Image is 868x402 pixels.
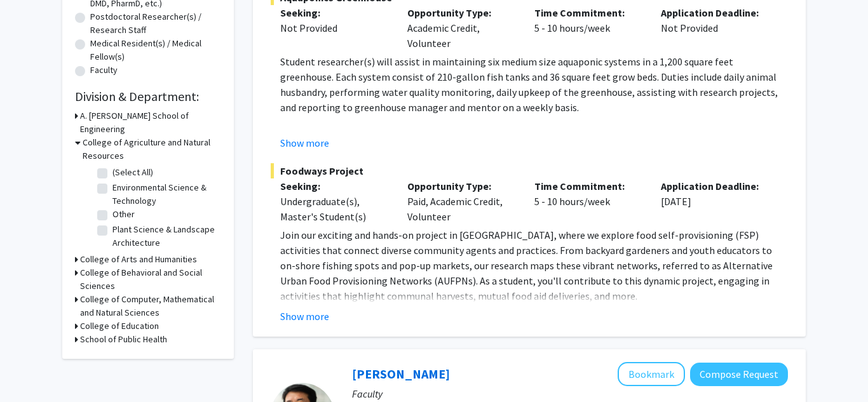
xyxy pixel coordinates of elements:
p: Time Commitment: [534,178,642,194]
div: Paid, Academic Credit, Volunteer [398,178,525,224]
label: Other [112,208,135,221]
p: Application Deadline: [661,5,769,20]
div: Not Provided [651,5,778,51]
label: Postdoctoral Researcher(s) / Research Staff [90,10,221,37]
h3: A. [PERSON_NAME] School of Engineering [80,109,221,136]
span: Foodways Project [271,163,788,178]
h3: College of Arts and Humanities [80,253,197,266]
a: [PERSON_NAME] [352,366,450,382]
button: Show more [280,135,329,151]
label: Faculty [90,64,118,77]
div: [DATE] [651,178,778,224]
p: Seeking: [280,5,388,20]
p: Opportunity Type: [407,5,515,20]
label: (Select All) [112,166,153,179]
div: 5 - 10 hours/week [525,178,652,224]
p: Opportunity Type: [407,178,515,194]
p: Student researcher(s) will assist in maintaining six medium size aquaponic systems in a 1,200 squ... [280,54,788,115]
iframe: Chat [10,345,54,392]
button: Add Ning Zeng to Bookmarks [618,362,685,386]
h2: Division & Department: [75,89,221,104]
h3: College of Behavioral and Social Sciences [80,266,221,293]
label: Environmental Science & Technology [112,181,218,208]
h3: College of Education [80,319,159,333]
h3: School of Public Health [80,333,167,346]
p: Seeking: [280,178,388,194]
div: Not Provided [280,20,388,36]
h3: College of Computer, Mathematical and Natural Sciences [80,293,221,319]
p: Application Deadline: [661,178,769,194]
label: Plant Science & Landscape Architecture [112,223,218,250]
label: Medical Resident(s) / Medical Fellow(s) [90,37,221,64]
h3: College of Agriculture and Natural Resources [83,136,221,163]
div: Undergraduate(s), Master's Student(s) [280,194,388,224]
div: 5 - 10 hours/week [525,5,652,51]
p: Join our exciting and hands-on project in [GEOGRAPHIC_DATA], where we explore food self-provision... [280,227,788,304]
button: Compose Request to Ning Zeng [690,363,788,386]
div: Academic Credit, Volunteer [398,5,525,51]
button: Show more [280,309,329,324]
p: Faculty [352,386,788,401]
p: Time Commitment: [534,5,642,20]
